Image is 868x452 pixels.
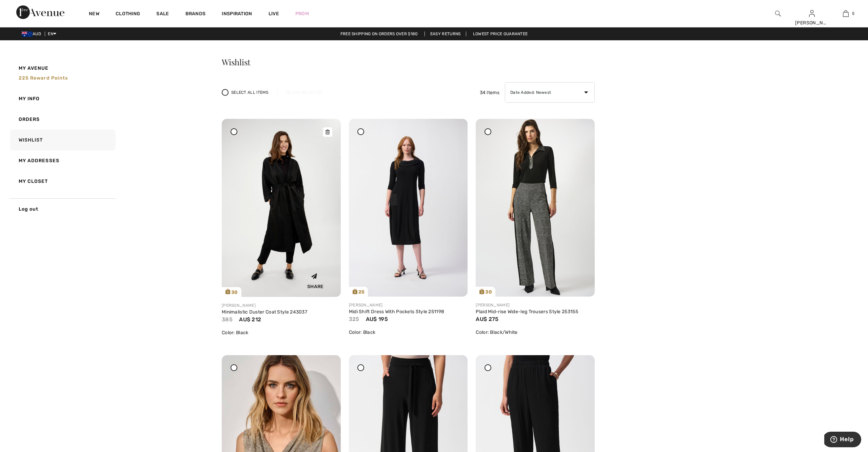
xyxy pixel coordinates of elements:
a: 5 [829,9,862,18]
span: AU$ 275 [476,316,498,322]
span: 325 [349,316,359,322]
a: Midi Shift Dress With Pockets Style 251198 [349,309,445,315]
div: Color: Black/White [476,329,595,336]
a: Prom [295,10,309,17]
a: Log out [9,198,116,219]
a: 30 [222,119,341,297]
div: [PERSON_NAME] [795,19,828,26]
a: Free shipping on orders over $180 [335,31,423,36]
a: Plaid Mid-rise Wide-leg Trousers Style 253155 [476,309,578,315]
div: Color: Black [349,329,468,336]
span: 5 [852,10,854,17]
a: New [89,11,99,18]
span: Inspiration [222,11,252,18]
div: [PERSON_NAME] [222,302,341,308]
a: My Info [9,88,116,109]
a: 30 [476,119,595,297]
div: [PERSON_NAME] [349,302,468,308]
a: Easy Returns [425,31,467,36]
div: [PERSON_NAME] [476,302,595,308]
a: Orders [9,109,116,130]
span: EN [48,31,56,36]
a: My Closet [9,171,116,192]
img: 1ère Avenue [16,5,64,19]
a: 25 [349,119,468,297]
a: Sign In [809,10,815,17]
span: My Avenue [19,65,49,72]
a: Clothing [116,11,140,18]
div: Delete Selected [277,89,330,95]
div: Share [295,268,336,292]
iframe: Opens a widget where you can find more information [824,432,861,449]
a: Lowest Price Guarantee [468,31,533,36]
a: Wishlist [9,130,116,150]
span: AU$ 195 [366,316,388,322]
span: AU$ 212 [239,316,261,323]
a: My Addresses [9,150,116,171]
a: Minimalistic Duster Coat Style 243037 [222,309,307,315]
h3: Wishlist [222,58,595,66]
span: Select All Items [231,89,269,95]
img: joseph-ribkoff-dresses-jumpsuits-black_251198_1_6ecb_search.jpg [349,119,468,297]
span: 225 Reward points [19,75,68,81]
img: joseph-ribkoff-outerwear-black_243037e1_3597_search.jpg [222,119,341,297]
span: 385 [222,316,233,323]
a: Brands [185,11,206,18]
img: My Info [809,9,815,18]
img: My Bag [843,9,849,18]
img: search the website [775,9,781,18]
a: Live [269,10,279,17]
img: joseph-ribkoff-pants-black-white_253155_5_c196_search.jpg [476,119,595,297]
img: Australian Dollar [22,31,33,37]
span: 34 Items [480,89,499,96]
div: Color: Black [222,329,341,336]
span: AUD [22,31,44,36]
a: Sale [156,11,169,18]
